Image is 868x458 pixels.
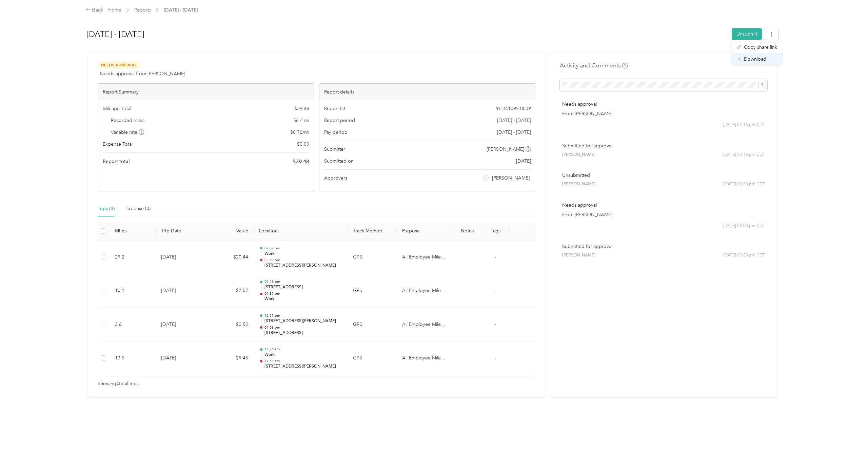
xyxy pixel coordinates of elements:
td: 3.6 [110,308,156,342]
span: Submitted on [324,158,354,165]
td: [DATE] [156,308,209,342]
p: [STREET_ADDRESS][PERSON_NAME] [264,318,342,324]
span: 9ED41095-0009 [496,105,531,112]
p: 01:18 pm [264,279,342,284]
div: Trips (4) [98,205,115,212]
div: Report Summary [98,84,314,100]
span: $ 0.00 [297,141,309,148]
span: - [495,288,496,293]
span: - [495,321,496,327]
p: [STREET_ADDRESS] [264,284,342,290]
span: [DATE] 03:00 pm CDT [723,252,765,258]
span: Variable rate [111,129,144,136]
td: All Employee Mileage [397,241,453,274]
span: [PERSON_NAME] [562,152,595,158]
span: [PERSON_NAME] [492,174,530,182]
span: [DATE] - [DATE] [497,117,531,124]
td: All Employee Mileage [397,308,453,342]
span: Report ID [324,105,345,112]
th: Tags [481,222,510,241]
th: Value [208,222,253,241]
div: Report details [319,84,536,100]
th: Trip Date [156,222,209,241]
div: Expense (0) [125,205,151,212]
p: 11:26 am [264,347,342,352]
span: [DATE] - [DATE] [497,129,531,136]
td: GPS [348,274,396,308]
td: GPS [348,241,396,274]
td: $7.07 [208,274,253,308]
span: 56.4 mi [293,117,309,124]
div: Back [86,6,103,14]
p: [STREET_ADDRESS][PERSON_NAME] [264,263,342,269]
span: [PERSON_NAME] [562,181,595,187]
p: Unsubmitted [562,172,765,179]
span: $ 39.48 [293,158,309,166]
span: [DATE] 03:00 pm CDT [723,223,765,229]
p: From [PERSON_NAME] [562,211,765,218]
td: All Employee Mileage [397,274,453,308]
span: Approvers [324,174,347,182]
span: Submitter [324,146,345,153]
th: Notes [453,222,481,241]
span: [DATE] - [DATE] [164,6,198,14]
p: [STREET_ADDRESS] [264,330,342,336]
p: 11:51 am [264,359,342,363]
span: - [495,254,496,260]
button: Unsubmit [732,28,762,40]
p: 03:50 pm [264,258,342,263]
th: Location [254,222,348,241]
td: [DATE] [156,274,209,308]
th: Miles [110,222,156,241]
p: Needs approval [562,101,765,108]
td: $9.45 [208,341,253,375]
span: $ 39.48 [294,105,309,112]
td: GPS [348,308,396,342]
p: 12:57 pm [264,313,342,318]
a: Home [108,7,121,13]
p: Needs approval [562,202,765,209]
iframe: Everlance-gr Chat Button Frame [830,420,868,458]
span: Report total [103,158,130,165]
td: [DATE] [156,341,209,375]
span: $ 0.70 / mi [290,129,309,136]
span: - [495,355,496,361]
span: [DATE] [516,158,531,165]
th: Track Method [348,222,396,241]
td: All Employee Mileage [397,341,453,375]
span: [PERSON_NAME] [562,252,595,258]
th: Purpose [397,222,453,241]
p: 01:03 pm [264,325,342,330]
span: Report period [324,117,355,124]
p: Work [264,296,342,302]
h4: Activity and Comments [560,61,628,70]
span: Showing 4 total trips [98,380,139,388]
p: Work [264,352,342,358]
td: 13.5 [110,341,156,375]
span: Expense Total [103,141,133,148]
p: Work [264,251,342,257]
span: Copy share link [744,44,777,51]
p: 01:39 pm [264,291,342,296]
h1: Aug 1 - 31, 2025 [86,26,727,42]
td: 10.1 [110,274,156,308]
span: Mileage Total [103,105,131,112]
p: [STREET_ADDRESS][PERSON_NAME] [264,363,342,370]
p: Submitted for approval [562,243,765,250]
p: 02:57 pm [264,246,342,251]
span: Needs Approval [98,61,140,69]
span: Download [744,56,766,63]
td: $20.44 [208,241,253,274]
span: Recorded miles [111,117,144,124]
td: 29.2 [110,241,156,274]
span: Pay period [324,129,348,136]
p: From [PERSON_NAME] [562,110,765,117]
p: Submitted for approval [562,142,765,149]
td: [DATE] [156,241,209,274]
span: [PERSON_NAME] [487,146,524,153]
td: GPS [348,341,396,375]
span: [DATE] 03:16 pm CDT [723,122,765,128]
td: $2.52 [208,308,253,342]
span: [DATE] 03:16 pm CDT [723,152,765,158]
span: [DATE] 03:03 pm CDT [723,181,765,187]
